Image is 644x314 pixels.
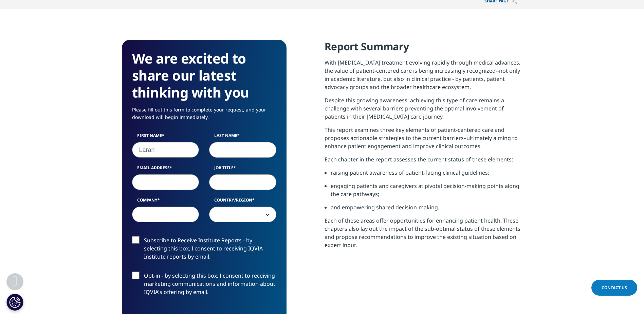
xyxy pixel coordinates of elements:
label: Job Title [209,165,276,174]
p: This report examines three key elements of patient-centered care and proposes actionable strategi... [325,126,522,155]
p: Despite this growing awareness, achieving this type of care remains a challenge with several barr... [325,96,522,126]
label: Opt-in - by selecting this box, I consent to receiving marketing communications and information a... [132,272,276,300]
label: First Name [132,133,199,142]
span: Contact Us [602,285,627,291]
label: Email Address [132,165,199,174]
li: engaging patients and caregivers at pivotal decision-making points along the care pathways; [331,182,522,203]
p: Each of these areas offer opportunities for enhancing patient health. These chapters also lay out... [325,216,522,254]
label: Subscribe to Receive Institute Reports - by selecting this box, I consent to receiving IQVIA Inst... [132,236,276,264]
h3: We are excited to share our latest thinking with you [132,50,276,101]
label: Company [132,197,199,207]
li: raising patient awareness of patient-facing clinical guidelines; [331,169,522,182]
a: Contact Us [591,280,637,296]
li: and empowering shared decision-making. [331,203,522,216]
label: Last Name [209,133,276,142]
h4: Report Summary [325,40,522,58]
p: With [MEDICAL_DATA] treatment evolving rapidly through medical advances, the value of patient-cen... [325,58,522,96]
button: Cookies Settings [6,294,23,311]
p: Each chapter in the report assesses the current status of these elements: [325,155,522,169]
label: Country/Region [209,197,276,207]
p: Please fill out this form to complete your request, and your download will begin immediately. [132,106,276,126]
